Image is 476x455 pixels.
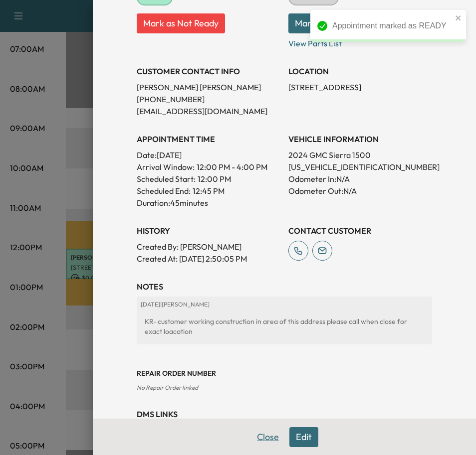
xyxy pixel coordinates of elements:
[137,161,280,173] p: Arrival Window:
[137,225,280,237] h3: History
[289,427,318,447] button: Edit
[288,225,432,237] h3: CONTACT CUSTOMER
[137,149,280,161] p: Date: [DATE]
[288,65,432,77] h3: LOCATION
[137,241,280,253] p: Created By : [PERSON_NAME]
[137,105,280,117] p: [EMAIL_ADDRESS][DOMAIN_NAME]
[288,81,432,93] p: [STREET_ADDRESS]
[288,161,432,173] p: [US_VEHICLE_IDENTIFICATION_NUMBER]
[288,133,432,145] h3: VEHICLE INFORMATION
[332,20,452,32] div: Appointment marked as READY
[288,33,432,49] p: View Parts List
[137,13,225,33] button: Mark as Not Ready
[137,368,432,378] h3: Repair Order number
[288,149,432,161] p: 2024 GMC Sierra 1500
[137,384,198,391] span: No Repair Order linked
[250,427,285,447] button: Close
[193,185,225,197] p: 12:45 PM
[198,173,231,185] p: 12:00 PM
[137,93,280,105] p: [PHONE_NUMBER]
[137,81,280,93] p: [PERSON_NAME] [PERSON_NAME]
[137,281,432,293] h3: NOTES
[141,301,428,308] p: [DATE] | [PERSON_NAME]
[455,14,462,22] button: close
[288,185,432,197] p: Odometer Out: N/A
[197,161,267,173] span: 12:00 PM - 4:00 PM
[137,173,196,185] p: Scheduled Start:
[141,312,428,340] div: KR- customer working construction in area of this address please call when close for exact loacation
[137,133,280,145] h3: APPOINTMENT TIME
[137,253,280,265] p: Created At : [DATE] 2:50:05 PM
[137,197,280,209] p: Duration: 45 minutes
[137,65,280,77] h3: CUSTOMER CONTACT INFO
[137,185,191,197] p: Scheduled End:
[288,13,360,33] button: Mark as Ready
[288,173,432,185] p: Odometer In: N/A
[137,408,432,420] h3: DMS Links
